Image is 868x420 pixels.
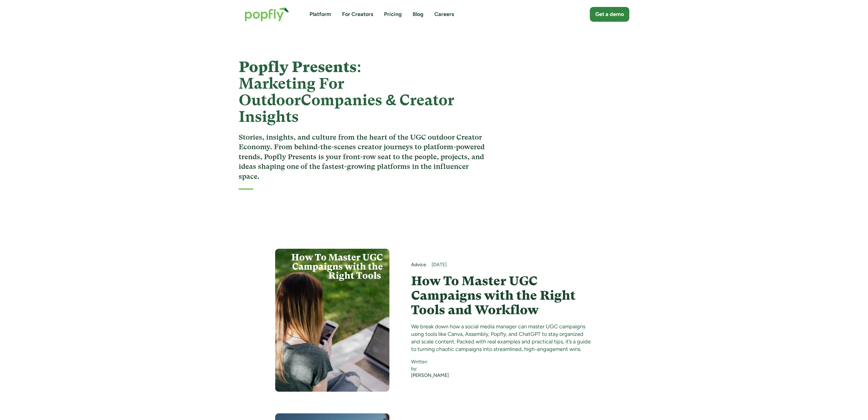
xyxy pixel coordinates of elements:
[411,323,593,353] div: We break down how a social media manager can master UGC campaigns using tools like Canva, Assembl...
[411,274,593,317] a: How To Master UGC Campaigns with the Right Tools and Workflow
[384,11,402,18] a: Pricing
[342,11,373,18] a: For Creators
[434,11,454,18] a: Careers
[595,11,624,18] div: Get a demo
[310,11,331,18] a: Platform
[239,132,489,181] h3: Stories, insights, and culture from the heart of the UGC outdoor Creator Economy. From behind-the...
[239,75,344,109] strong: Marketing For Outdoor
[413,11,423,18] a: Blog
[239,1,295,27] a: home
[411,358,449,372] div: Written by:
[590,7,629,22] a: Get a demo
[432,261,593,268] div: [DATE]
[411,372,449,379] a: [PERSON_NAME]
[411,261,426,268] a: Advice
[239,59,489,125] h1: Popfly Presents:
[239,91,454,125] strong: Companies & Creator Insights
